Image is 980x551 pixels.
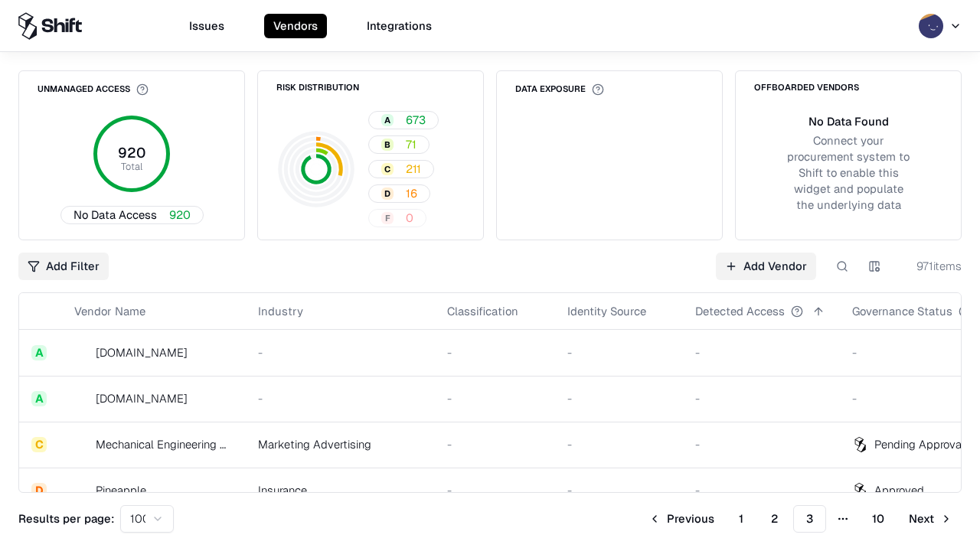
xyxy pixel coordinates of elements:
div: [DOMAIN_NAME] [96,390,188,406]
div: - [447,436,543,452]
p: Results per page: [18,510,114,527]
span: 211 [406,161,421,177]
img: madisonlogic.com [74,391,90,406]
span: 16 [406,185,417,201]
div: Offboarded Vendors [754,83,859,92]
div: [DOMAIN_NAME] [96,344,188,360]
div: - [447,390,543,406]
div: - [695,390,828,406]
button: 1 [727,505,756,533]
div: C [31,437,47,452]
tspan: Total [121,160,142,173]
div: - [695,482,828,498]
div: A [31,345,47,360]
div: 971 items [900,258,962,274]
div: Approved [874,482,924,498]
button: Next [900,505,962,533]
button: B71 [368,135,430,154]
span: 673 [406,112,426,128]
button: Add Filter [18,253,109,280]
button: Issues [180,14,234,38]
div: Governance Status [852,303,952,319]
div: No Data Found [808,113,889,129]
div: - [695,436,828,452]
div: C [381,163,394,175]
div: - [567,436,671,452]
div: Pineapple [96,482,146,498]
button: D16 [368,184,430,203]
div: Risk Distribution [276,83,359,92]
div: B [381,139,394,151]
div: Identity Source [567,303,646,319]
div: - [567,390,671,406]
div: Pending Approval [874,436,965,452]
div: A [31,391,47,406]
div: Mechanical Engineering World [96,436,234,452]
button: Vendors [264,14,327,38]
div: Industry [258,303,303,319]
button: 10 [860,505,897,533]
div: Connect your procurement system to Shift to enable this widget and populate the underlying data [785,132,912,214]
button: A673 [368,111,439,129]
div: Classification [447,303,518,319]
tspan: 920 [118,144,145,161]
div: A [381,114,394,126]
div: - [447,344,543,360]
button: Integrations [358,14,441,38]
a: Add Vendor [716,253,816,280]
div: - [447,482,543,498]
div: Detected Access [695,303,785,319]
span: No Data Access [73,207,157,223]
img: Pineapple [74,483,90,498]
span: 920 [169,207,191,223]
div: Unmanaged Access [38,83,149,96]
button: Previous [639,505,724,533]
div: Data Exposure [515,83,604,96]
div: D [31,483,47,498]
button: 2 [759,505,790,533]
div: Marketing Advertising [258,436,423,452]
div: - [695,344,828,360]
img: automat-it.com [74,345,90,360]
div: - [258,390,423,406]
div: - [258,344,423,360]
div: - [567,482,671,498]
button: C211 [368,160,434,178]
span: 71 [406,136,416,152]
div: Vendor Name [74,303,145,319]
img: Mechanical Engineering World [74,437,90,452]
div: - [567,344,671,360]
div: D [381,187,394,200]
button: No Data Access920 [60,206,204,224]
button: 3 [793,505,826,533]
nav: pagination [639,505,962,533]
div: Insurance [258,482,423,498]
